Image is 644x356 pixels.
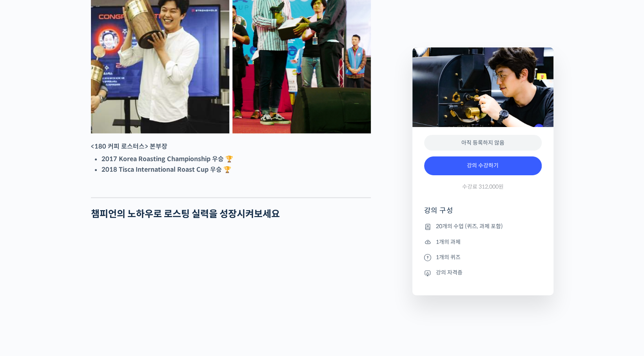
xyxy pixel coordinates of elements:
[424,268,542,278] li: 강의 자격증
[52,249,101,268] a: 대화
[424,206,542,222] h4: 강의 구성
[101,249,151,268] a: 설정
[424,156,542,175] a: 강의 수강하기
[424,252,542,262] li: 1개의 퀴즈
[91,208,280,220] strong: 챔피언의 노하우로 로스팅 실력을 성장시켜보세요
[102,155,233,163] strong: 2017 Korea Roasting Championship 우승 🏆
[2,249,52,268] a: 홈
[424,237,542,247] li: 1개의 과제
[72,261,81,267] span: 대화
[121,260,131,267] span: 설정
[462,183,504,191] span: 수강료 312,000원
[424,222,542,231] li: 20개의 수업 (퀴즈, 과제 포함)
[102,165,231,174] strong: 2018 Tisca International Roast Cup 우승 🏆
[424,135,542,151] div: 아직 등록하지 않음
[91,142,167,151] strong: <180 커피 로스터스> 본부장
[25,260,29,267] span: 홈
